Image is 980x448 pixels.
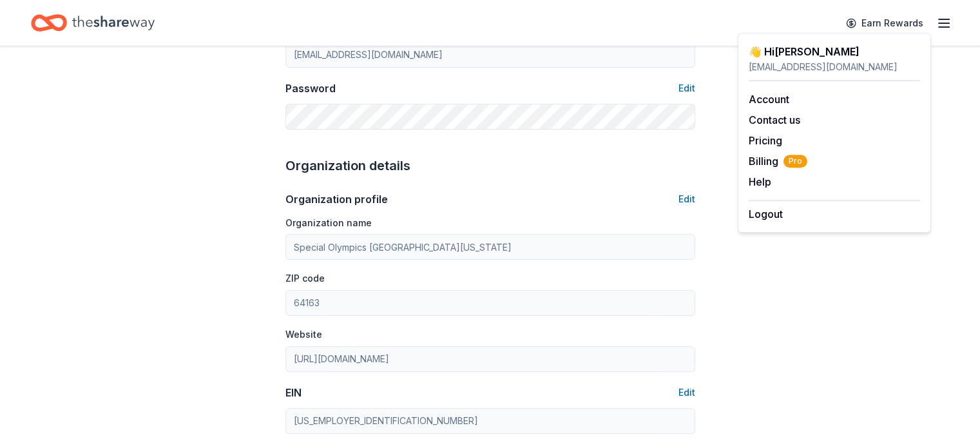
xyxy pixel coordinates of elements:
div: Organization details [285,155,695,176]
span: Billing [749,153,807,169]
div: [EMAIL_ADDRESS][DOMAIN_NAME] [749,59,920,75]
div: Organization profile [285,191,388,207]
button: Logout [749,206,783,222]
input: 12345 (U.S. only) [285,290,695,316]
button: BillingPro [749,153,807,169]
div: EIN [285,385,302,400]
button: Edit [678,81,695,96]
div: 👋 Hi [PERSON_NAME] [749,44,920,59]
button: Edit [678,385,695,400]
span: Pro [783,155,807,168]
a: Pricing [749,134,782,147]
button: Contact us [749,112,800,128]
a: Earn Rewards [838,12,931,35]
label: Website [285,328,322,341]
label: ZIP code [285,272,325,285]
a: Home [31,8,155,38]
button: Edit [678,191,695,207]
input: 12-3456789 [285,408,695,434]
div: Password [285,81,336,96]
a: Account [749,93,789,106]
label: Organization name [285,217,372,229]
button: Help [749,174,771,190]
